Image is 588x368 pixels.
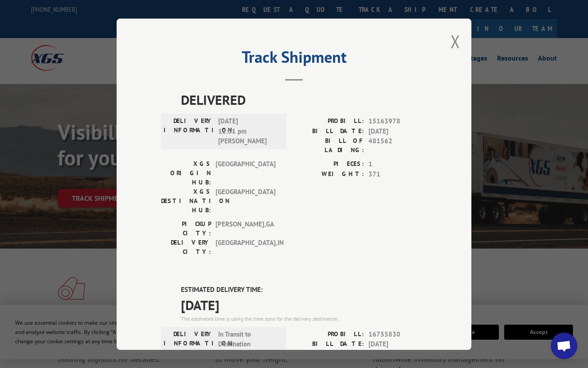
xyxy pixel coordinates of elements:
span: 15163978 [368,116,427,126]
label: XGS ORIGIN HUB: [161,159,211,187]
label: BILL DATE: [294,339,364,349]
span: [DATE] [181,295,427,314]
span: DELIVERED [181,90,427,110]
label: PICKUP CITY: [161,219,211,238]
span: [GEOGRAPHIC_DATA] [216,159,275,187]
span: 7067680 [368,349,427,368]
span: 16755830 [368,329,427,339]
span: [DATE] [368,339,427,349]
h2: Track Shipment [161,51,427,68]
span: [GEOGRAPHIC_DATA] [216,187,275,215]
label: DELIVERY CITY: [161,238,211,257]
span: [GEOGRAPHIC_DATA] , IN [216,238,275,257]
label: BILL OF LADING: [294,136,364,155]
label: WEIGHT: [294,169,364,179]
span: [DATE] 12:01 pm [PERSON_NAME] [218,116,278,146]
span: 1 [368,159,427,169]
label: ESTIMATED DELIVERY TIME: [181,285,427,295]
span: [PERSON_NAME] , GA [216,219,275,238]
span: In Transit to Destination [218,329,278,349]
span: [DATE] [368,126,427,136]
label: DELIVERY INFORMATION: [164,329,214,349]
label: XGS DESTINATION HUB: [161,187,211,215]
div: Open chat [551,333,577,359]
label: BILL DATE: [294,126,364,136]
button: Close modal [451,30,460,53]
span: 371 [368,169,427,179]
label: DELIVERY INFORMATION: [164,116,214,146]
label: PIECES: [294,159,364,169]
div: The estimated time is using the time zone for the delivery destination. [181,314,427,322]
span: 481562 [368,136,427,155]
label: PROBILL: [294,116,364,126]
label: BILL OF LADING: [294,349,364,368]
label: PROBILL: [294,329,364,339]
